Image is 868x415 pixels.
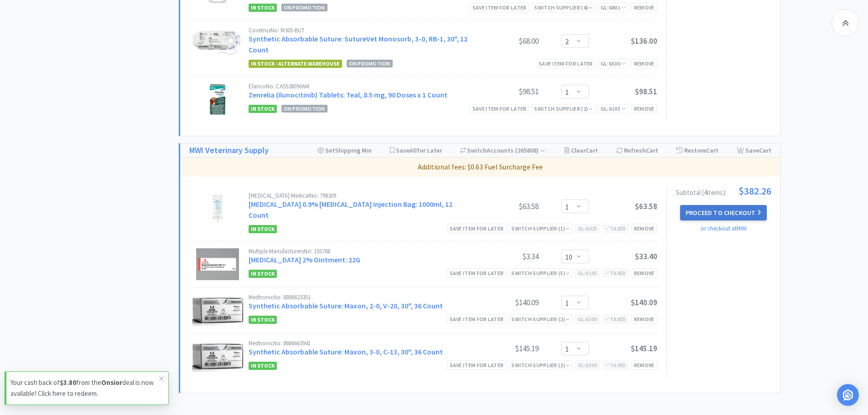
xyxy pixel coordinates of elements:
[189,27,246,58] img: 194eda693a904d41804b4e5eee065ace_19430.png
[447,360,507,370] div: Save item for later
[249,255,360,264] a: [MEDICAL_DATA] 2% Ointment: 22G
[249,4,277,12] span: In Stock
[60,378,76,387] strong: $3.80
[249,34,468,54] a: Synthetic Absorbable Suture: SutureVet Monosorb, 3-0, RB-1, 30", 12 Count
[189,144,269,157] a: MWI Veterinary Supply
[575,224,600,233] div: GL: 6025
[631,59,657,68] div: Remove
[564,143,598,157] div: Clear
[410,146,417,154] span: All
[534,104,593,113] div: Switch Supplier ( 2 )
[631,3,657,12] div: Remove
[534,3,593,12] div: Switch Supplier ( 4 )
[575,360,600,370] div: GL: 6500
[10,377,159,399] p: Your cash back of from the deal is now available! Click here to redeem.
[470,86,539,97] div: $98.51
[202,193,234,225] img: 1e68ca16327b49a4ae9a4690b8822f27_369712.png
[631,314,657,324] div: Remove
[249,105,277,113] span: In Stock
[631,343,657,354] span: $145.19
[605,270,626,277] span: Taxed
[837,384,859,406] div: Open Intercom Messenger
[396,146,442,154] span: Save for Later
[249,340,470,346] div: Medtronic No: 8886663941
[676,186,771,196] div: Subtotal ( 4 item s ):
[249,200,452,220] a: [MEDICAL_DATA] 0.9% [MEDICAL_DATA] Injection Bag: 1000ml, 12 Count
[249,301,443,310] a: Synthetic Absorbable Suture: Maxon, 2-0, V-20, 30", 36 Count
[249,90,447,99] a: Zenrelia (Ilunocitinib) Tablets: Teal, 8.5 mg, 90 Doses x 1 Count
[249,60,342,68] span: In Stock - Alternate Warehouse
[470,104,530,113] div: Save item for later
[249,294,470,300] div: Medtronic No: 8886623351
[601,4,626,11] span: GL: 6801
[605,362,626,369] span: Taxed
[249,270,277,278] span: In Stock
[511,361,570,369] div: Switch Supplier ( 2 )
[575,314,600,324] div: GL: 6500
[470,3,530,12] div: Save item for later
[514,146,546,154] span: ( 265808 )
[601,60,626,67] span: GL: 6500
[447,268,507,278] div: Save item for later
[249,362,277,370] span: In Stock
[281,4,327,11] span: On Promotion
[575,268,600,278] div: GL: 6105
[738,186,771,196] span: $382.26
[470,251,539,262] div: $3.34
[347,60,393,67] span: On Promotion
[646,146,658,154] span: Cart
[325,146,335,154] span: Set
[192,340,244,372] img: fb69b2feebab49de8a84d93fda98a4c1_1600.png
[635,201,657,211] span: $63.58
[631,104,657,113] div: Remove
[706,146,718,154] span: Cart
[759,146,771,154] span: Cart
[208,83,227,115] img: 5015e99211314ae4a1fabb9a7dbb277e_749485.png
[447,314,507,324] div: Save item for later
[631,36,657,46] span: $136.00
[447,224,507,233] div: Save item for later
[460,143,546,157] div: Accounts
[192,294,244,326] img: 993edb8b6db24e2f90e54743f974aa34_1574.png
[470,201,539,212] div: $63.58
[184,161,777,173] p: Additional fees: $0.63 Fuel Surcharge Fee
[196,248,239,280] img: eb7f1ed3b5e24e70a5d53ae460b64f98_169065.png
[511,315,570,323] div: Switch Supplier ( 2 )
[605,225,626,232] span: Taxed
[635,251,657,261] span: $33.40
[680,205,767,220] button: Proceed to Checkout
[281,105,327,113] span: On Promotion
[631,360,657,370] div: Remove
[631,224,657,233] div: Remove
[249,225,277,233] span: In Stock
[631,297,657,307] span: $140.09
[605,316,626,323] span: Taxed
[249,83,470,89] div: Elanco No: CA5538090AM
[511,269,570,277] div: Switch Supplier ( 5 )
[676,143,718,157] div: Restore
[470,297,539,308] div: $140.09
[737,143,771,157] div: Save
[586,146,598,154] span: Cart
[249,316,277,324] span: In Stock
[601,105,626,112] span: GL: 6105
[511,224,570,233] div: Switch Supplier ( 1 )
[317,143,372,157] div: Shipping Min
[536,59,596,68] div: Save item for later
[249,193,470,199] div: [MEDICAL_DATA] Medical No: 798309
[470,343,539,354] div: $145.19
[470,36,539,46] div: $68.00
[635,87,657,97] span: $98.51
[249,248,470,254] div: Multiple Manufacturers No: 155788
[101,378,122,387] strong: Onsior
[701,225,747,232] a: or checkout at MWI
[467,146,487,154] span: Switch
[249,347,443,356] a: Synthetic Absorbable Suture: Maxon, 3-0, C-13, 30", 36 Count
[631,268,657,278] div: Remove
[616,143,658,157] div: Refresh
[249,27,470,33] div: Covetrus No: M305-BUT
